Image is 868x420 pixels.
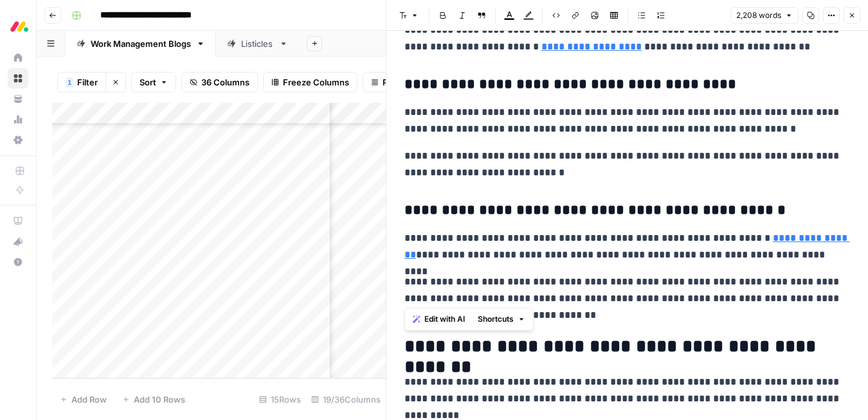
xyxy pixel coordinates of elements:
[134,393,185,406] span: Add 10 Rows
[263,72,357,92] button: Freeze Columns
[306,389,386,410] div: 19/36 Columns
[8,68,28,89] a: Browse
[8,48,28,68] a: Home
[131,72,176,92] button: Sort
[66,77,73,87] div: 1
[71,393,107,406] span: Add Row
[241,37,274,50] div: Listicles
[91,37,191,50] div: Work Management Blogs
[8,89,28,109] a: Your Data
[8,109,28,130] a: Usage
[114,389,193,410] button: Add 10 Rows
[8,10,28,42] button: Workspace: Monday.com
[8,231,28,252] button: What's new?
[8,252,28,272] button: Help + Support
[363,72,437,92] button: Row Height
[736,10,781,21] span: 2,208 words
[473,311,530,328] button: Shortcuts
[730,7,799,24] button: 2,208 words
[8,15,31,38] img: Monday.com Logo
[201,76,249,89] span: 36 Columns
[8,211,28,231] a: AirOps Academy
[424,313,465,325] span: Edit with AI
[77,76,98,89] span: Filter
[52,389,114,410] button: Add Row
[140,76,156,89] span: Sort
[478,313,514,325] span: Shortcuts
[181,72,258,92] button: 36 Columns
[216,31,299,57] a: Listicles
[408,311,470,328] button: Edit with AI
[8,130,28,150] a: Settings
[68,77,71,87] span: 1
[8,232,28,251] div: What's new?
[66,31,216,57] a: Work Management Blogs
[283,76,349,89] span: Freeze Columns
[254,389,306,410] div: 15 Rows
[57,72,105,92] button: 1Filter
